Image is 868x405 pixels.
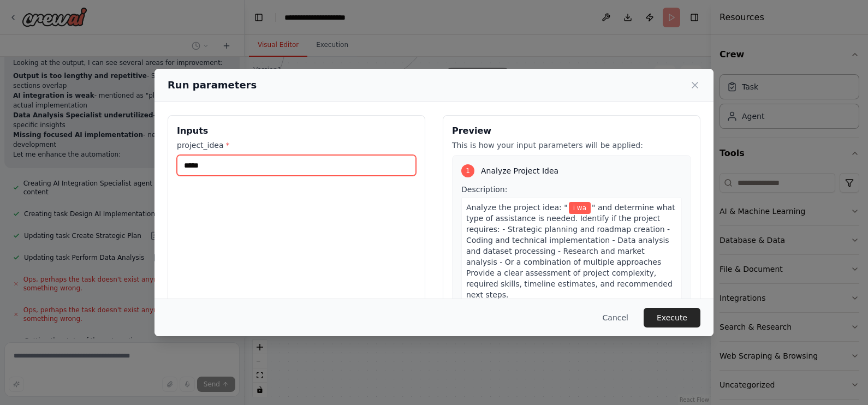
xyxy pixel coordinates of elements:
[452,140,691,151] p: This is how your input parameters will be applied:
[168,78,257,93] h2: Run parameters
[569,202,591,214] span: Variable: project_idea
[177,124,416,138] h3: Inputs
[466,203,568,212] span: Analyze the project idea: "
[481,165,558,176] span: Analyze Project Idea
[452,124,691,138] h3: Preview
[461,185,507,194] span: Description:
[177,140,416,151] label: project_idea
[594,308,637,327] button: Cancel
[461,164,474,177] div: 1
[644,308,700,327] button: Execute
[466,203,675,299] span: " and determine what type of assistance is needed. Identify if the project requires: - Strategic ...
